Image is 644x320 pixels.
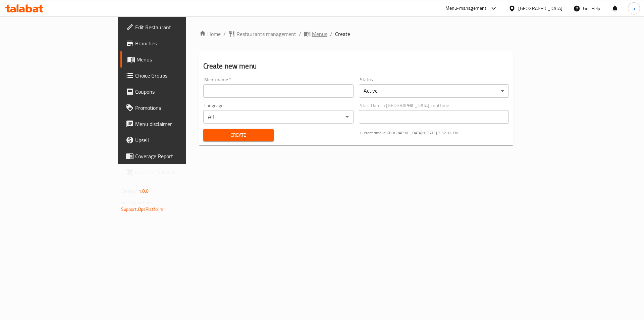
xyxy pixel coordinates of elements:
[335,30,350,38] span: Create
[120,164,225,180] a: Grocery Checklist
[445,4,487,12] div: Menu-management
[120,35,225,51] a: Branches
[121,198,152,207] span: Get support on:
[228,30,296,38] a: Restaurants management
[633,5,635,12] span: a
[135,152,220,160] span: Coverage Report
[360,130,509,136] p: Current time in [GEOGRAPHIC_DATA] is [DATE] 2:32:14 PM
[203,110,354,124] div: All
[135,72,220,80] span: Choice Groups
[518,5,562,12] div: [GEOGRAPHIC_DATA]
[120,67,225,84] a: Choice Groups
[209,131,268,139] span: Create
[120,51,225,67] a: Menus
[199,30,513,38] nav: breadcrumb
[312,30,327,38] span: Menus
[121,205,164,214] a: Support.OpsPlatform
[236,30,296,38] span: Restaurants management
[135,104,220,112] span: Promotions
[135,120,220,128] span: Menu disclaimer
[121,187,138,195] span: Version:
[135,136,220,144] span: Upsell
[135,23,220,31] span: Edit Restaurant
[299,30,301,38] li: /
[135,88,220,96] span: Coupons
[135,39,220,47] span: Branches
[330,30,332,38] li: /
[359,84,509,98] div: Active
[203,129,274,141] button: Create
[120,84,225,100] a: Coupons
[135,168,220,176] span: Grocery Checklist
[120,148,225,164] a: Coverage Report
[120,19,225,35] a: Edit Restaurant
[203,84,354,98] input: Please enter Menu name
[120,132,225,148] a: Upsell
[120,116,225,132] a: Menu disclaimer
[137,55,220,63] span: Menus
[120,100,225,116] a: Promotions
[139,187,149,195] span: 1.0.0
[203,61,509,71] h2: Create new menu
[304,30,327,38] a: Menus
